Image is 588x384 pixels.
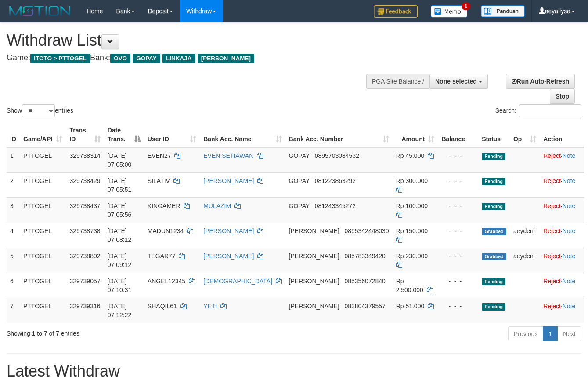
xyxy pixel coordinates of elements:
div: - - - [441,252,475,260]
td: 4 [7,223,20,248]
span: [DATE] 07:12:22 [108,303,132,318]
td: PTTOGEL [20,273,66,298]
span: Pending [482,153,505,160]
a: [PERSON_NAME] [203,177,254,184]
span: Pending [482,178,505,185]
th: Bank Acc. Number: activate to sort column ascending [285,122,393,147]
span: Copy 081223863292 to clipboard [315,177,356,184]
th: Bank Acc. Name: activate to sort column ascending [200,122,285,147]
th: Balance [438,122,478,147]
th: Amount: activate to sort column ascending [393,122,438,147]
input: Search: [519,104,581,117]
span: 329739316 [69,303,100,310]
span: 329738738 [69,227,100,234]
td: 5 [7,248,20,273]
span: Rp 300.000 [396,177,428,184]
span: [DATE] 07:10:31 [108,278,132,293]
h1: Withdraw List [7,32,383,49]
th: User ID: activate to sort column ascending [144,122,200,147]
a: Reject [543,152,561,159]
div: - - - [441,151,475,160]
h1: Latest Withdraw [7,362,581,380]
th: Action [540,122,584,147]
span: 329738892 [69,252,100,260]
td: · [540,172,584,197]
span: None selected [435,78,477,85]
span: Rp 51.000 [396,303,425,310]
span: [PERSON_NAME] [289,227,339,234]
h4: Game: Bank: [7,54,383,62]
th: Game/API: activate to sort column ascending [20,122,66,147]
a: [DEMOGRAPHIC_DATA] [203,278,272,285]
a: Run Auto-Refresh [506,74,575,89]
span: EVEN27 [148,152,171,159]
span: 329739057 [69,278,100,285]
label: Search: [495,104,581,117]
span: Pending [482,303,505,311]
td: PTTOGEL [20,172,66,197]
td: PTTOGEL [20,147,66,173]
span: Copy 081243345272 to clipboard [315,202,356,209]
label: Show entries [7,104,73,117]
a: [PERSON_NAME] [203,252,254,260]
td: 6 [7,273,20,298]
th: Status [478,122,510,147]
span: ITOTO > PTTOGEL [30,54,90,63]
span: GOPAY [289,202,310,209]
td: · [540,147,584,173]
span: Rp 2.500.000 [396,278,423,293]
th: Op: activate to sort column ascending [510,122,540,147]
span: [DATE] 07:08:12 [108,227,132,243]
td: · [540,273,584,298]
a: Note [563,252,576,260]
a: Stop [550,89,575,104]
img: MOTION_logo.png [7,4,73,18]
a: Reject [543,177,561,184]
a: [PERSON_NAME] [203,227,254,234]
td: 3 [7,197,20,223]
span: GOPAY [289,177,310,184]
th: Date Trans.: activate to sort column descending [104,122,144,147]
div: PGA Site Balance / [366,74,429,89]
span: GOPAY [133,54,160,63]
span: 329738314 [69,152,100,159]
span: Copy 0895342448030 to clipboard [344,227,389,234]
div: - - - [441,176,475,185]
span: SILATIV [148,177,170,184]
span: Copy 0895703084532 to clipboard [315,152,359,159]
span: Copy 085356072840 to clipboard [344,278,385,285]
span: Rp 45.000 [396,152,425,159]
img: Feedback.jpg [374,5,418,18]
div: - - - [441,277,475,285]
span: Copy 083804379557 to clipboard [344,303,385,310]
a: Note [563,177,576,184]
td: aeydeni [510,223,540,248]
span: Rp 100.000 [396,202,428,209]
span: [DATE] 07:09:12 [108,252,132,268]
span: Rp 150.000 [396,227,428,234]
td: · [540,298,584,323]
div: - - - [441,227,475,235]
span: Copy 085783349420 to clipboard [344,252,385,260]
th: ID [7,122,20,147]
td: · [540,248,584,273]
a: Reject [543,303,561,310]
span: [PERSON_NAME] [289,252,339,260]
a: Reject [543,278,561,285]
td: · [540,223,584,248]
span: GOPAY [289,152,310,159]
span: MADUN1234 [148,227,184,234]
td: · [540,197,584,223]
select: Showentries [22,104,55,117]
span: Pending [482,278,505,285]
span: Grabbed [482,228,506,235]
a: EVEN SETIAWAN [203,152,253,159]
span: [DATE] 07:05:51 [108,177,132,193]
a: Note [563,278,576,285]
span: ANGEL12345 [148,278,185,285]
a: Note [563,202,576,209]
td: PTTOGEL [20,298,66,323]
a: Note [563,152,576,159]
a: Reject [543,202,561,209]
a: Reject [543,252,561,260]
